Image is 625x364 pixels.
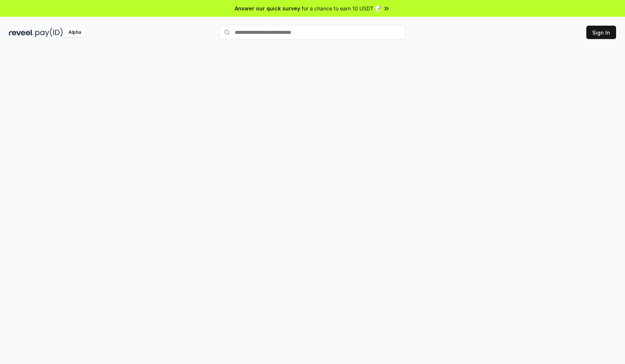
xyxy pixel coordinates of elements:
[235,4,300,12] span: Answer our quick survey
[302,4,381,12] span: for a chance to earn 10 USDT 📝
[64,28,85,37] div: Alpha
[586,26,616,39] button: Sign In
[9,28,34,37] img: reveel_dark
[35,28,63,37] img: pay_id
